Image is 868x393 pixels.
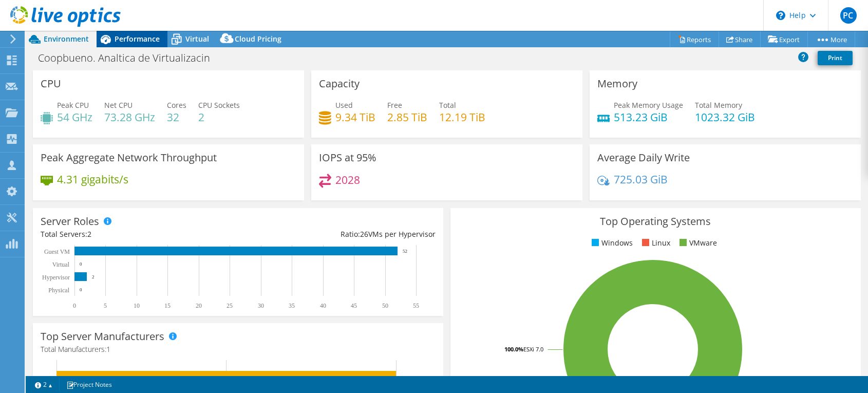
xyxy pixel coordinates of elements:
h4: 73.28 GHz [104,111,155,123]
h4: 725.03 GiB [614,174,668,185]
text: Physical [48,287,69,294]
div: Total Servers: [41,229,238,240]
text: 0 [80,287,82,292]
span: Peak Memory Usage [614,100,683,110]
h3: IOPS at 95% [319,152,376,163]
text: 0 [73,302,76,309]
text: Guest VM [44,248,70,255]
li: Windows [589,237,633,249]
h4: Total Manufacturers: [41,344,436,355]
a: Project Notes [59,378,119,391]
text: 15 [164,302,171,309]
span: Cloud Pricing [235,34,281,44]
span: Performance [115,34,160,44]
h4: 54 GHz [57,111,92,123]
text: 0 [80,261,82,267]
h3: Capacity [319,78,360,89]
h3: Memory [597,78,637,89]
span: Peak CPU [57,100,89,110]
span: Free [387,100,402,110]
text: 20 [196,302,202,309]
span: CPU Sockets [198,100,240,110]
h3: Top Operating Systems [458,216,853,227]
a: More [807,31,855,47]
text: 40 [320,302,326,309]
h3: Top Server Manufacturers [41,331,164,342]
span: PC [840,7,857,24]
a: Export [760,31,808,47]
text: 25 [227,302,233,309]
span: 2 [87,229,91,239]
text: 30 [258,302,264,309]
h3: Server Roles [41,216,99,227]
span: Environment [44,34,89,44]
span: Virtual [185,34,209,44]
a: Reports [670,31,719,47]
h3: CPU [41,78,61,89]
span: Net CPU [104,100,133,110]
h4: 513.23 GiB [614,111,683,123]
svg: \n [776,11,785,20]
text: Virtual [52,261,70,268]
li: Linux [639,237,670,249]
tspan: 100.0% [504,345,523,353]
a: Share [719,31,761,47]
h3: Average Daily Write [597,152,690,163]
a: 2 [28,378,60,391]
text: 10 [134,302,140,309]
span: Cores [167,100,186,110]
span: Total Memory [695,100,742,110]
a: Print [818,51,853,65]
h4: 32 [167,111,186,123]
div: Ratio: VMs per Hypervisor [238,229,435,240]
li: VMware [677,237,717,249]
text: Hypervisor [42,274,70,281]
text: 50 [382,302,388,309]
span: 26 [360,229,368,239]
h4: 12.19 TiB [439,111,485,123]
span: 1 [106,344,110,354]
h4: 1023.32 GiB [695,111,755,123]
span: Used [335,100,353,110]
text: 35 [289,302,295,309]
text: 5 [104,302,107,309]
text: 45 [351,302,357,309]
h3: Peak Aggregate Network Throughput [41,152,217,163]
text: 55 [413,302,419,309]
h1: Coopbueno. Analtica de Virtualizacin [33,52,226,64]
span: Total [439,100,456,110]
h4: 2 [198,111,240,123]
h4: 9.34 TiB [335,111,375,123]
text: 2 [92,274,95,279]
h4: 2028 [335,174,360,185]
tspan: ESXi 7.0 [523,345,543,353]
h4: 2.85 TiB [387,111,427,123]
text: 52 [403,249,407,254]
h4: 4.31 gigabits/s [57,174,128,185]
